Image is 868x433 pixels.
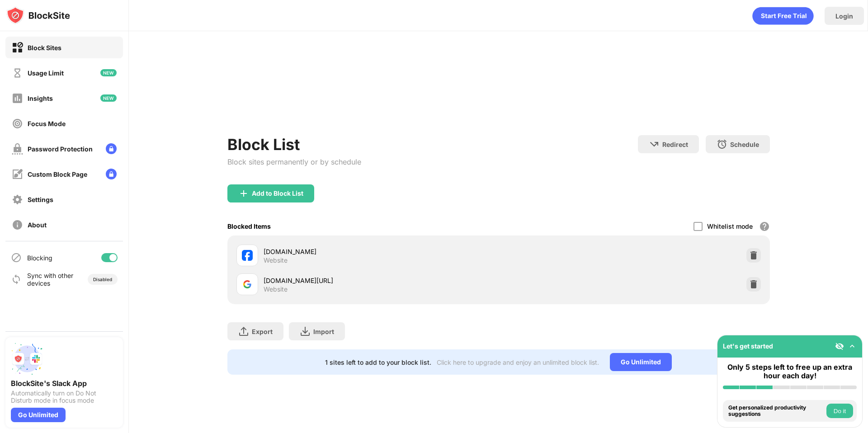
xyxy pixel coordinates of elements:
img: focus-off.svg [12,118,23,129]
div: animation [752,7,814,25]
div: BlockSite's Slack App [11,379,118,388]
img: favicons [242,279,253,290]
div: Blocking [27,254,52,262]
div: Insights [28,94,53,102]
div: Password Protection [28,145,93,153]
div: About [28,221,47,229]
div: Settings [28,196,53,203]
button: Do it [826,404,853,418]
div: Blocked Items [227,222,271,230]
div: Go Unlimited [11,408,66,422]
img: eye-not-visible.svg [835,342,844,351]
img: push-slack.svg [11,343,43,375]
div: Block Sites [28,44,61,52]
div: Automatically turn on Do Not Disturb mode in focus mode [11,390,118,404]
div: Redirect [662,141,688,148]
img: omni-setup-toggle.svg [848,342,857,351]
div: Sync with other devices [27,272,74,287]
img: about-off.svg [12,219,23,231]
div: [DOMAIN_NAME] [264,247,499,256]
img: settings-off.svg [12,194,23,205]
div: Schedule [730,141,759,148]
div: 1 sites left to add to your block list. [325,358,431,366]
img: favicons [242,250,253,261]
img: block-on.svg [12,42,23,53]
div: Disabled [93,277,112,282]
div: Login [835,12,853,20]
img: new-icon.svg [100,94,117,102]
div: Focus Mode [28,120,66,127]
div: Get personalized productivity suggestions [728,405,824,418]
iframe: Banner [227,56,770,124]
div: Add to Block List [252,190,303,197]
div: Export [252,328,273,335]
div: Usage Limit [28,69,64,77]
img: lock-menu.svg [106,143,117,154]
img: new-icon.svg [100,69,117,76]
div: Go Unlimited [610,353,672,371]
div: Only 5 steps left to free up an extra hour each day! [723,363,857,380]
div: Website [264,285,288,293]
img: customize-block-page-off.svg [12,169,23,180]
img: insights-off.svg [12,93,23,104]
img: password-protection-off.svg [12,143,23,155]
div: Import [313,328,334,335]
img: time-usage-off.svg [12,67,23,79]
div: Website [264,256,288,264]
div: Click here to upgrade and enjoy an unlimited block list. [437,358,599,366]
div: Custom Block Page [28,170,87,178]
div: Block sites permanently or by schedule [227,157,361,166]
div: [DOMAIN_NAME][URL] [264,276,499,285]
img: sync-icon.svg [11,274,22,285]
div: Block List [227,135,361,154]
img: logo-blocksite.svg [6,6,70,24]
div: Whitelist mode [707,222,753,230]
img: blocking-icon.svg [11,252,22,263]
div: Let's get started [723,342,773,350]
img: lock-menu.svg [106,169,117,179]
